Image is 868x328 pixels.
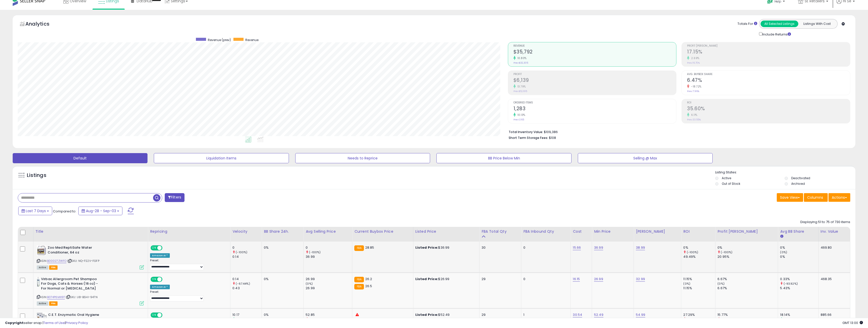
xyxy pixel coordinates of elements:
button: Needs to Reprice [295,153,430,163]
small: 13.79% [516,85,526,88]
img: 515fu-AVIzL._SL40_.jpg [37,245,46,256]
div: 6.67% [717,286,778,290]
div: Avg Selling Price [306,229,350,234]
a: 36.99 [594,245,603,250]
a: Terms of Use [43,320,65,325]
h2: 35.60% [687,106,850,113]
span: Revenue [513,45,676,47]
div: $52.49 [415,313,476,317]
small: -18.72% [689,85,701,88]
small: (0%) [717,282,725,286]
button: Filters [165,193,184,202]
small: Prev: 7.96% [687,90,699,93]
small: (0%) [683,282,690,286]
label: Out of Stock [722,181,740,186]
label: Active [722,176,731,180]
b: Total Inventory Value: [509,130,543,134]
div: 15.77% [717,313,778,317]
small: Prev: 1,165 [513,118,524,121]
small: (-100%) [309,250,321,254]
div: 18.14% [780,313,818,317]
button: All Selected Listings [761,21,798,27]
small: (0%) [306,282,313,286]
small: Prev: 33.55% [687,118,701,121]
span: 26.2 [365,277,372,281]
img: 31b3Eh0CSaL._SL40_.jpg [37,277,40,287]
span: | SKU: U8-BSHI-947N [66,295,97,299]
button: BB Price Below Min [436,153,571,163]
div: ASIN: [37,277,144,305]
div: Include Returns [755,31,797,37]
div: 26.99 [306,277,352,281]
span: OFF [162,277,170,281]
span: Avg. Buybox Share [687,73,850,76]
span: 28.85 [365,245,374,250]
small: Prev: 16.70% [687,61,700,64]
a: 26.99 [594,277,603,282]
b: Short Term Storage Fees: [509,136,548,140]
div: 0% [264,313,300,317]
h2: 1,283 [513,106,676,113]
a: B00027ZWFO [47,259,67,263]
div: 52.85 [306,313,352,317]
div: 27.29% [683,313,715,317]
span: Ordered Items [513,101,676,104]
div: 0 [306,245,352,250]
div: Inv. value [821,229,848,234]
b: Zoo Med ReptiSafe Water Conditioner, 64 oz [48,245,109,256]
b: Listed Price: [415,312,438,317]
a: 54.99 [636,312,645,317]
b: Virbac Allergroom Pet Shampoo For Dogs, Cats & Horses (16 oz) - For Normal or [MEDICAL_DATA] [41,277,103,292]
small: 10.13% [516,113,525,117]
small: 10.80% [516,56,527,60]
div: 0.43 [232,286,262,290]
small: Prev: $32,305 [513,61,528,64]
span: Compared to: [53,209,76,214]
button: Columns [804,193,828,202]
small: (-93.92%) [784,282,798,286]
button: Aug-28 - Sep-03 [78,207,122,215]
b: Listed Price: [415,277,438,281]
div: Title [35,229,146,234]
div: 0.14 [232,277,262,281]
div: FBA inbound Qty [523,229,568,234]
span: Profit [PERSON_NAME] [687,45,850,47]
div: 0% [264,245,300,250]
span: Profit [513,73,676,76]
div: 0.33% [780,277,818,281]
small: Prev: $5,395 [513,90,527,93]
small: Avg BB Share. [780,234,783,239]
div: Preset: [150,259,226,270]
h2: 6.47% [687,77,850,84]
div: 36.99 [306,254,352,259]
div: 29 [482,277,517,281]
b: Listed Price: [415,245,438,250]
div: 0 [523,245,567,250]
span: ON [151,277,158,281]
span: 26.5 [365,284,372,288]
label: Deactivated [791,176,810,180]
button: Last 7 Days [18,207,52,215]
span: 2025-09-11 13:00 GMT [842,320,863,325]
div: 10.17 [232,313,262,317]
div: 0% [683,245,715,250]
small: FBA [354,245,364,251]
a: B074P6MX9T [47,295,65,299]
small: (-67.44%) [236,282,250,286]
button: Listings With Cost [798,21,836,27]
span: Last 7 Days [26,208,46,213]
span: FBA [49,301,58,306]
div: ROI [683,229,713,234]
h2: 17.15% [687,49,850,56]
h2: $35,792 [513,49,676,56]
small: 6.11% [689,113,697,117]
div: 49.49% [683,254,715,259]
div: 26.99 [306,286,352,290]
h5: Analytics [25,20,59,29]
div: BB Share 24h. [264,229,301,234]
small: (-100%) [687,250,698,254]
div: 468.35 [821,277,846,281]
span: Revenue [245,38,258,42]
a: 52.49 [594,312,603,317]
a: Privacy Policy [66,320,88,325]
